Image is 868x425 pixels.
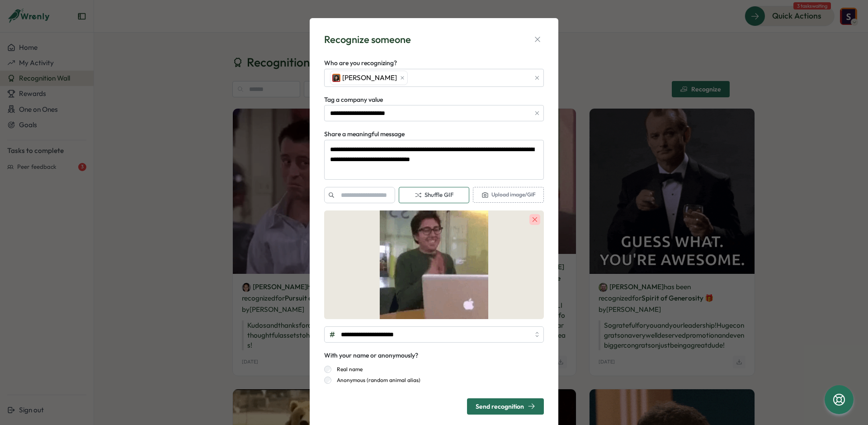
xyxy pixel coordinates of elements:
[342,73,397,83] span: [PERSON_NAME]
[467,398,544,415] button: Send recognition
[324,129,405,139] label: Share a meaningful message
[399,187,470,203] button: Shuffle GIF
[331,377,420,384] label: Anonymous (random animal alias)
[331,366,363,373] label: Real name
[415,191,453,199] span: Shuffle GIF
[324,210,544,319] img: gif
[332,74,340,82] img: Isabelle Hirschy
[324,58,397,68] label: Who are you recognizing?
[324,33,411,47] div: Recognize someone
[324,351,418,361] div: With your name or anonymously?
[324,95,383,105] label: Tag a company value
[476,402,535,410] div: Send recognition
